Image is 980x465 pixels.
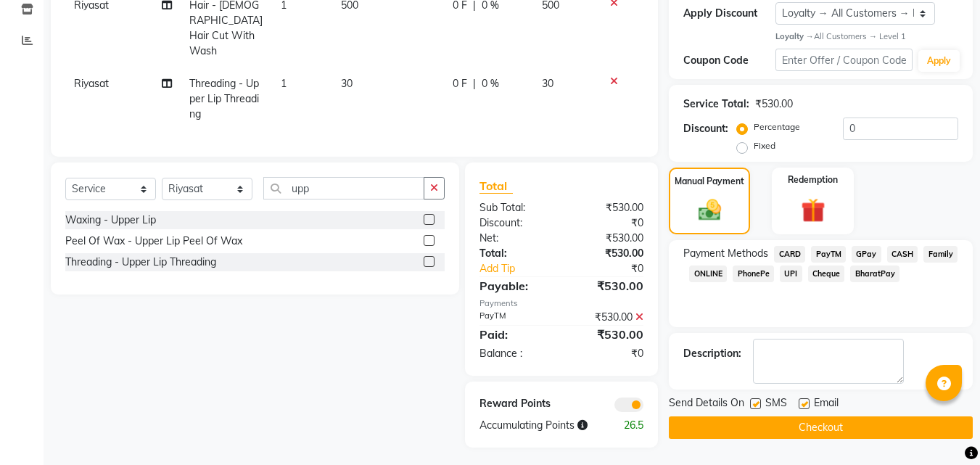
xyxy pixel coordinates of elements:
[775,49,913,71] input: Enter Offer / Coupon Code
[561,346,654,361] div: ₹0
[65,255,216,270] div: Threading - Upper Lip Threading
[473,76,476,91] span: |
[811,246,846,263] span: PayTM
[482,76,499,91] span: 0 %
[263,177,424,199] input: Search or Scan
[189,77,259,120] span: Threading - Upper Lip Threading
[852,246,881,263] span: GPay
[683,346,741,361] div: Description:
[754,139,775,152] label: Fixed
[774,246,805,263] span: CARD
[469,396,561,412] div: Reward Points
[74,77,109,90] span: Riyasat
[850,266,899,282] span: BharatPay
[808,266,845,282] span: Cheque
[469,310,561,325] div: PayTM
[469,346,561,361] div: Balance :
[780,266,802,282] span: UPI
[542,77,553,90] span: 30
[479,297,643,310] div: Payments
[669,395,744,413] span: Send Details On
[608,418,654,433] div: 26.5
[281,77,287,90] span: 1
[775,30,958,43] div: All Customers → Level 1
[469,326,561,343] div: Paid:
[561,231,654,246] div: ₹530.00
[683,6,775,21] div: Apply Discount
[65,213,156,228] div: Waxing - Upper Lip
[683,121,728,136] div: Discount:
[689,266,727,282] span: ONLINE
[814,395,839,413] span: Email
[65,234,242,249] div: Peel Of Wax - Upper Lip Peel Of Wax
[683,53,775,68] div: Coupon Code
[341,77,353,90] span: 30
[754,120,800,133] label: Percentage
[765,395,787,413] span: SMS
[469,200,561,215] div: Sub Total:
[918,50,960,72] button: Apply
[561,215,654,231] div: ₹0
[691,197,728,223] img: _cash.svg
[755,96,793,112] div: ₹530.00
[669,416,973,439] button: Checkout
[469,261,577,276] a: Add Tip
[675,175,744,188] label: Manual Payment
[794,195,833,225] img: _gift.svg
[561,326,654,343] div: ₹530.00
[469,231,561,246] div: Net:
[683,96,749,112] div: Service Total:
[469,418,608,433] div: Accumulating Points
[733,266,774,282] span: PhonePe
[683,246,768,261] span: Payment Methods
[887,246,918,263] span: CASH
[788,173,838,186] label: Redemption
[561,310,654,325] div: ₹530.00
[775,31,814,41] strong: Loyalty →
[923,246,958,263] span: Family
[469,246,561,261] div: Total:
[453,76,467,91] span: 0 F
[469,277,561,295] div: Payable:
[577,261,655,276] div: ₹0
[561,200,654,215] div: ₹530.00
[479,178,513,194] span: Total
[469,215,561,231] div: Discount:
[561,277,654,295] div: ₹530.00
[561,246,654,261] div: ₹530.00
